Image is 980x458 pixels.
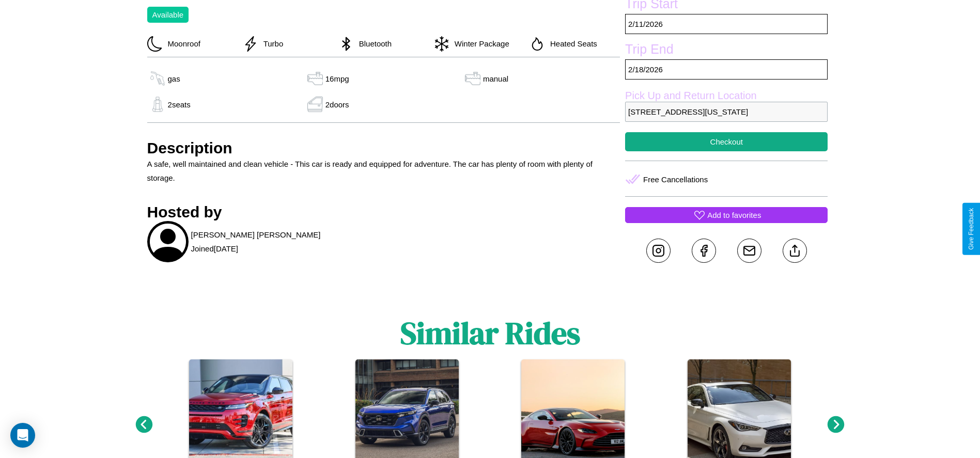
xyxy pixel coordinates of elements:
h3: Description [147,139,620,157]
p: 2 seats [168,98,191,112]
p: [PERSON_NAME] [PERSON_NAME] [191,228,321,242]
img: gas [147,97,168,112]
p: 2 / 11 / 2026 [625,14,828,34]
p: Add to favorites [707,208,761,222]
button: Checkout [625,132,828,151]
p: manual [483,72,508,86]
p: Winter Package [449,37,509,51]
p: 16 mpg [325,72,349,86]
div: Give Feedback [968,208,975,250]
label: Pick Up and Return Location [625,90,828,102]
label: Trip End [625,42,828,59]
h3: Hosted by [147,203,620,221]
p: 2 / 18 / 2026 [625,59,828,80]
p: Joined [DATE] [191,242,238,256]
h1: Similar Rides [400,312,580,354]
img: gas [147,71,168,86]
p: gas [168,72,180,86]
img: gas [462,71,483,86]
p: Heated Seats [545,37,597,51]
div: Open Intercom Messenger [10,423,35,448]
p: A safe, well maintained and clean vehicle - This car is ready and equipped for adventure. The car... [147,157,620,185]
p: Moonroof [163,37,200,51]
p: Turbo [258,37,284,51]
p: Available [152,8,184,22]
p: 2 doors [325,98,349,112]
p: [STREET_ADDRESS][US_STATE] [625,102,828,122]
img: gas [305,97,325,112]
img: gas [305,71,325,86]
p: Bluetooth [354,37,392,51]
button: Add to favorites [625,207,828,223]
p: Free Cancellations [643,172,708,186]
